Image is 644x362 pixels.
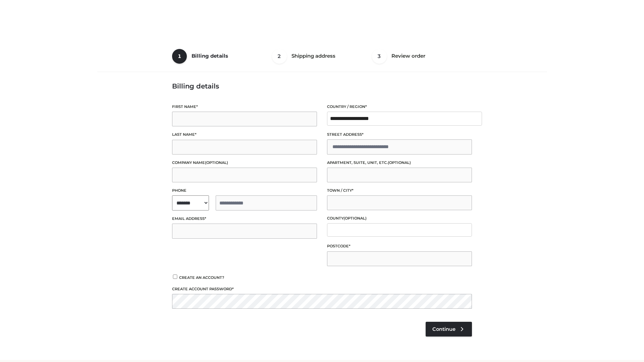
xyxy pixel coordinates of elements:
label: Postcode [327,243,472,249]
label: Email address [172,216,317,222]
label: County [327,215,472,222]
a: Continue [426,322,472,337]
span: (optional) [205,160,228,165]
input: Create an account? [172,275,178,279]
label: Apartment, suite, unit, etc. [327,160,472,166]
label: Create account password [172,286,472,292]
label: First name [172,104,317,110]
span: 1 [172,49,187,64]
span: (optional) [388,160,411,165]
label: Phone [172,187,317,194]
span: Shipping address [291,53,335,59]
span: Create an account? [179,275,224,280]
label: Country / Region [327,104,472,110]
label: Street address [327,131,472,138]
span: 3 [372,49,387,64]
label: Company name [172,160,317,166]
h3: Billing details [172,82,472,90]
span: 2 [272,49,287,64]
span: Review order [391,53,425,59]
label: Town / City [327,187,472,194]
span: Continue [432,326,455,332]
span: Billing details [192,53,228,59]
label: Last name [172,131,317,138]
span: (optional) [343,216,367,221]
